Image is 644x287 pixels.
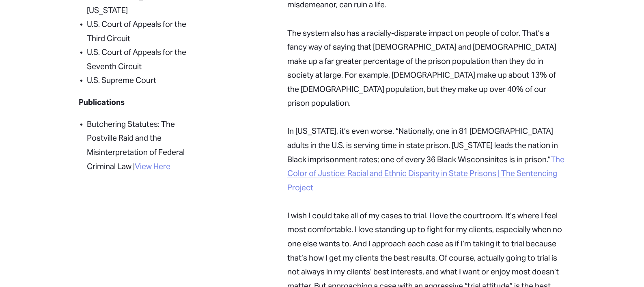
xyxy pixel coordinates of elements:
[87,117,190,173] p: Butchering Statutes: The Postville Raid and the Misinterpretation of Federal Criminal Law |
[79,97,125,107] strong: Publications
[87,17,190,45] p: U.S. Court of Appeals for the Third Circuit
[287,154,564,192] a: The Color of Justice: Racial and Ethnic Disparity in State Prisons | The Sentencing Project
[87,45,190,73] p: U.S. Court of Appeals for the Seventh Circuit
[135,161,170,171] a: View Here
[87,73,190,87] p: U.S. Supreme Court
